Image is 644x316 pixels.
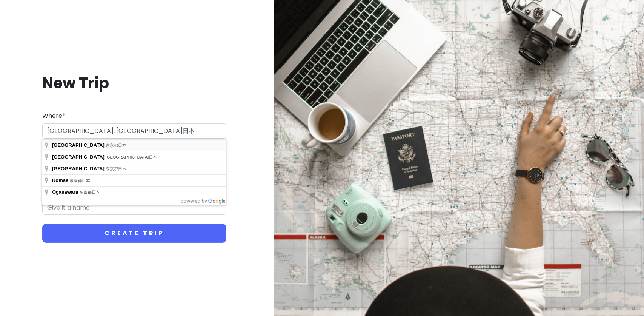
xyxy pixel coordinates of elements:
[52,166,105,171] span: [GEOGRAPHIC_DATA]
[42,224,226,243] button: Create Trip
[42,111,65,121] label: Where
[42,200,226,215] input: Give it a name
[52,189,78,195] span: Ogasawara
[42,73,226,93] h1: New Trip
[52,154,105,160] span: [GEOGRAPHIC_DATA]
[52,177,68,183] span: Komae
[106,166,126,171] span: 东京都日本
[42,123,226,139] input: City (e.g., New York)
[106,143,126,148] span: 东京都日本
[69,178,90,183] span: 东京都日本
[106,155,157,159] span: [GEOGRAPHIC_DATA]日本
[79,190,100,194] span: 东京都日本
[52,142,105,148] span: [GEOGRAPHIC_DATA]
